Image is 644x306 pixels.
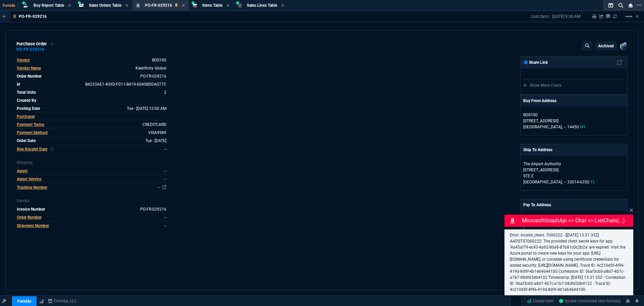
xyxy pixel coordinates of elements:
[140,207,166,212] span: PO-FR-029216
[523,98,556,104] p: Buy From Address
[16,198,167,204] p: Vendor
[16,222,167,229] tr: undefined
[163,169,166,173] span: - -
[145,3,172,8] span: PO-FR-029216
[16,57,167,64] tr: undefined
[17,147,47,151] span: Req Receipt Date
[16,97,167,104] tr: undefined
[182,3,185,8] nx-icon: Close Tab
[17,57,30,63] div: Vendor
[564,125,566,129] span: --
[17,138,36,143] span: Order Date
[17,207,45,212] span: Invoice Number
[163,177,166,181] span: - -
[591,180,595,184] span: FL
[17,185,47,190] span: Tracking Number
[17,169,28,173] span: Agent
[17,106,40,111] span: Posting Date
[17,82,20,87] span: id
[16,214,167,221] tr: undefined
[17,98,36,103] span: Created By
[16,206,167,213] tr: undefined
[523,180,562,184] span: [GEOGRAPHIC_DATA],
[567,180,589,184] span: 33014-6350
[17,223,49,228] span: Shipment Number
[17,215,42,220] span: Order Number
[16,113,167,121] tr: undefined
[16,146,167,152] tr: undefined
[16,73,167,80] tr: undefined
[17,114,35,119] span: Purchaser
[523,161,588,167] p: The Airport Authority
[522,217,632,225] p: MicrosoftGraphApi => chat => listChats(...)
[531,14,552,19] p: Last Sync:
[16,160,167,166] p: Shipping
[164,223,166,228] a: --
[16,129,167,137] tr: undefined
[281,3,284,8] nx-icon: Close Tab
[564,180,566,184] span: --
[523,83,561,88] a: Show More Chats
[16,137,167,145] tr: When the order was created
[17,65,41,71] div: Vendor Name
[552,14,580,19] p: [DATE] 9:36 AM
[165,98,166,103] span: undefined
[85,82,166,87] span: See Marketplace Order
[616,1,626,9] nx-icon: Search
[523,118,625,124] p: [STREET_ADDRESS]
[19,14,47,19] p: PO-FR-029216
[16,105,167,113] tr: undefined
[16,121,167,129] tr: undefined
[16,49,44,50] a: PO-FR-029216
[226,3,229,8] nx-icon: Close Tab
[637,2,641,8] nx-icon: Open New Tab
[143,122,166,127] span: CREDITCARD
[127,106,166,111] span: 2025-08-19T00:00:00.000Z
[559,298,621,304] a: FEOjFdPhLXOQ7S2xAAA6
[164,90,166,95] span: 2
[16,65,167,72] tr: undefined
[626,1,635,9] nx-icon: Close Workbench
[559,299,621,303] span: Socket Connected (erp-fornida)
[202,3,222,8] span: Items Table
[625,12,633,20] mat-icon: Example home icon
[46,298,78,304] a: msbcCompanyName
[523,173,625,179] p: STE E
[125,3,128,8] nx-icon: Close Tab
[16,168,167,175] tr: undefined
[523,147,552,153] p: Ship To Address
[524,296,556,306] a: Create Item
[17,130,48,135] span: Payment Method
[145,138,166,143] span: When the order was created
[510,232,628,293] p: Error: invalid_client: 7000222 - [[DATE] 13:31:35Z]: AADSTS7000222: The provided client secret ke...
[16,176,167,183] tr: undefined
[16,89,167,96] tr: undefined
[17,177,41,181] span: Agent Service
[50,146,54,152] nx-icon: Clear selected rep
[17,90,36,95] span: Total Units
[16,184,167,191] tr: undefined
[68,3,71,8] nx-icon: Close Tab
[567,125,579,129] span: 14450
[164,215,166,220] a: --
[164,147,166,151] span: --
[89,3,121,8] span: Sales Orders Table
[523,59,548,65] p: Share Link
[136,66,166,71] span: Keenfinity Global
[3,3,18,8] span: Fornida
[636,14,639,19] a: Hide Workbench
[3,14,6,19] nx-icon: Back to Table
[16,81,167,88] tr: See Marketplace Order
[17,122,44,127] span: Payment Terms
[16,41,54,47] div: purchase order
[523,202,551,208] p: Pay To Address
[580,125,586,129] span: NY
[140,74,166,79] a: PO-FR-029216
[523,112,588,118] p: BOS100
[148,130,166,135] span: VISA9989
[34,3,64,8] span: Buy Report Table
[606,1,616,9] nx-icon: Split Panels
[523,167,625,173] p: [STREET_ADDRESS]
[523,125,562,129] span: [GEOGRAPHIC_DATA],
